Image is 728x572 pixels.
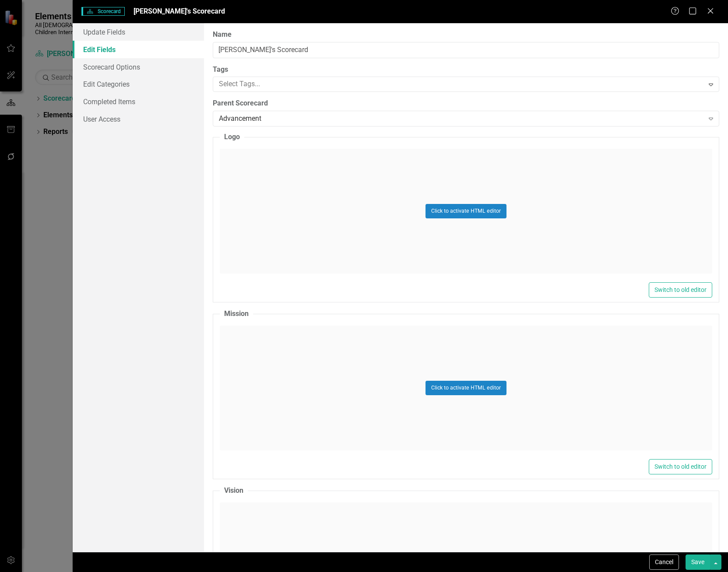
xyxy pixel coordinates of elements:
a: Edit Categories [73,75,204,93]
button: Click to activate HTML editor [426,204,506,218]
label: Tags [213,65,719,75]
span: Scorecard [81,7,124,16]
a: Edit Fields [73,41,204,58]
input: Scorecard Name [213,42,719,58]
legend: Vision [220,486,248,496]
a: Update Fields [73,23,204,41]
button: Save [686,554,710,570]
legend: Mission [220,309,253,319]
a: User Access [73,110,204,128]
a: Scorecard Options [73,58,204,76]
button: Switch to old editor [649,459,712,474]
button: Cancel [649,554,679,570]
a: Completed Items [73,93,204,110]
legend: Logo [220,132,244,142]
div: Advancement [219,114,704,124]
button: Click to activate HTML editor [426,381,506,395]
label: Name [213,30,719,40]
span: [PERSON_NAME]'s Scorecard [134,7,225,15]
button: Switch to old editor [649,282,712,298]
label: Parent Scorecard [213,98,719,109]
